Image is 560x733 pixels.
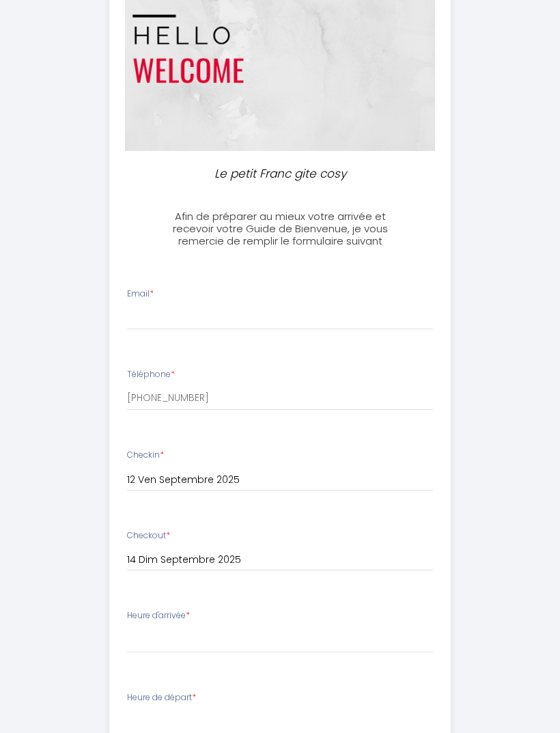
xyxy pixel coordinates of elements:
[127,530,170,543] label: Checkout
[127,288,154,301] label: Email
[127,610,190,623] label: Heure d'arrivée
[127,369,175,382] label: Téléphone
[176,165,384,184] p: Le petit Franc gite cosy
[127,692,196,705] label: Heure de départ
[169,211,390,248] h3: Afin de préparer au mieux votre arrivée et recevoir votre Guide de Bienvenue, je vous remercie de...
[127,450,164,462] label: Checkin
